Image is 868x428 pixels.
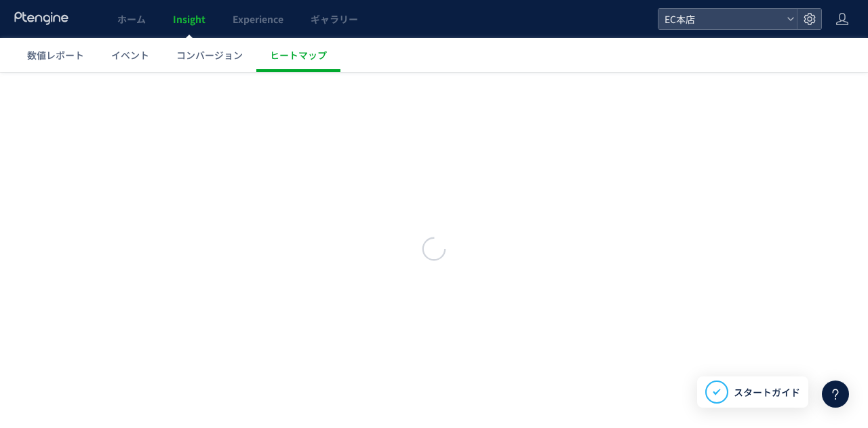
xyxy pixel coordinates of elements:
[27,48,84,62] span: 数値レポート
[173,12,205,26] span: Insight
[117,12,146,26] span: ホーム
[270,48,327,62] span: ヒートマップ
[111,48,149,62] span: イベント
[734,385,800,400] span: スタートガイド
[311,12,358,26] span: ギャラリー
[233,12,283,26] span: Experience
[660,9,781,29] span: EC本店
[176,48,243,62] span: コンバージョン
